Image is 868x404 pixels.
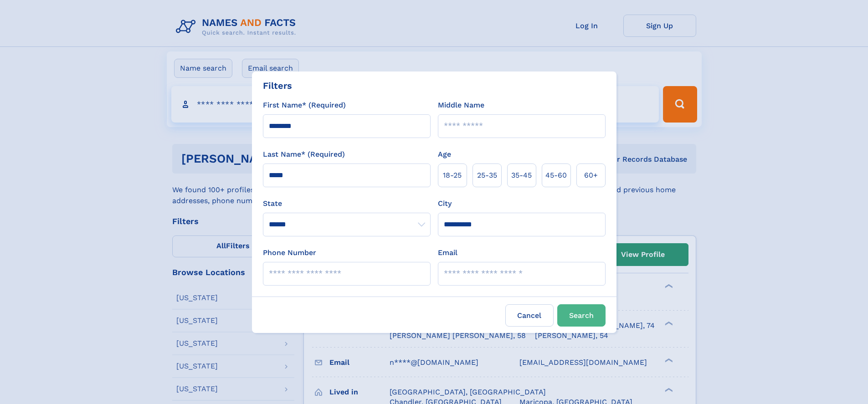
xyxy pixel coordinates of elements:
[263,149,345,160] label: Last Name* (Required)
[438,149,451,160] label: Age
[545,170,567,181] span: 45‑60
[263,247,316,258] label: Phone Number
[263,198,431,209] label: State
[438,247,457,258] label: Email
[557,304,606,327] button: Search
[263,100,346,111] label: First Name* (Required)
[438,100,484,111] label: Middle Name
[505,304,554,327] label: Cancel
[263,79,292,92] div: Filters
[438,198,452,209] label: City
[477,170,497,181] span: 25‑35
[511,170,532,181] span: 35‑45
[443,170,462,181] span: 18‑25
[584,170,598,181] span: 60+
